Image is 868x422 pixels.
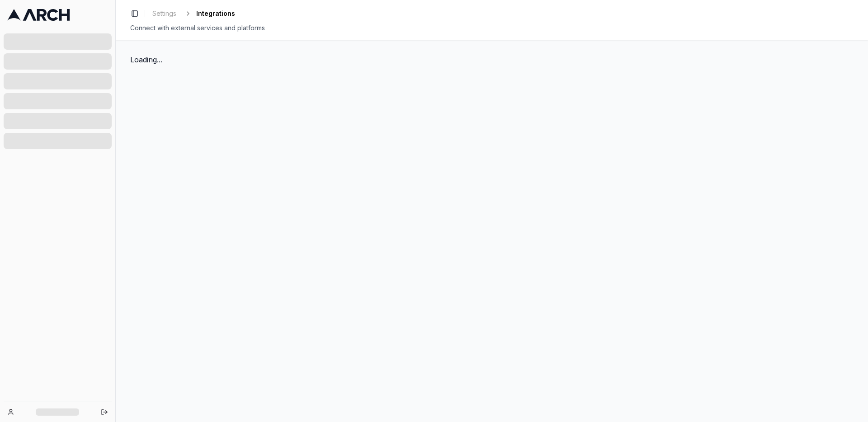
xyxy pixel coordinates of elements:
[152,9,176,18] span: Settings
[149,7,180,20] a: Settings
[196,9,235,18] span: Integrations
[98,406,111,418] button: Log out
[130,23,854,33] div: Connect with external services and platforms
[130,54,854,65] div: Loading...
[149,7,235,20] nav: breadcrumb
